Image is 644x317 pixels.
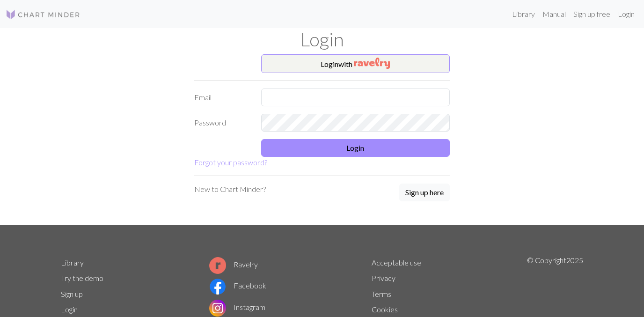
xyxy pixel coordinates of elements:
[372,305,398,314] a: Cookies
[189,88,256,106] label: Email
[55,28,589,51] h1: Login
[399,184,450,202] a: Sign up here
[61,258,84,267] a: Library
[194,158,267,167] a: Forgot your password?
[61,273,103,282] a: Try the demo
[189,114,256,132] label: Password
[261,54,450,73] button: Loginwith
[372,273,395,282] a: Privacy
[61,289,83,298] a: Sign up
[399,184,450,201] button: Sign up here
[209,278,226,295] img: Facebook logo
[6,9,80,20] img: Logo
[209,257,226,274] img: Ravelry logo
[372,258,421,267] a: Acceptable use
[614,5,638,23] a: Login
[209,300,226,317] img: Instagram logo
[209,302,265,311] a: Instagram
[261,139,450,157] button: Login
[508,5,539,23] a: Library
[539,5,570,23] a: Manual
[61,305,78,314] a: Login
[372,289,391,298] a: Terms
[209,260,258,269] a: Ravelry
[209,281,266,290] a: Facebook
[194,184,266,195] p: New to Chart Minder?
[570,5,614,23] a: Sign up free
[354,58,390,69] img: Ravelry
